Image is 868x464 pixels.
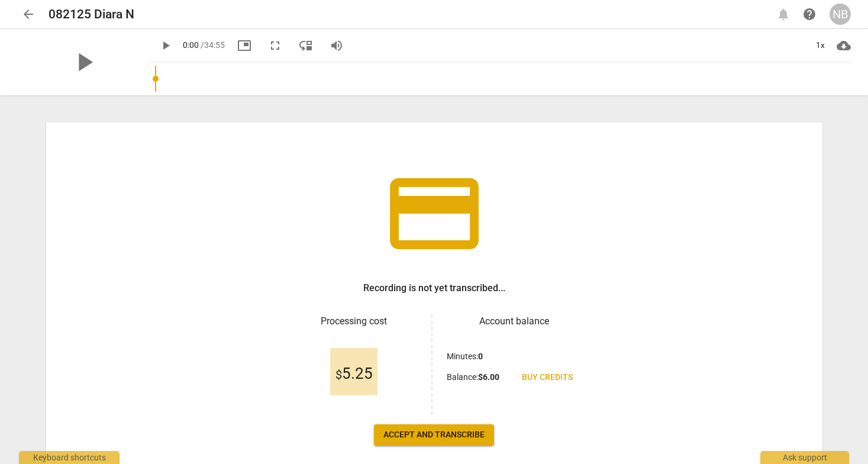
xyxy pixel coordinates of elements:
[201,40,225,50] span: / 34:55
[268,38,282,53] span: fullscreen
[264,35,286,56] button: Fullscreen
[363,281,505,295] h3: Recording is not yet transcribed...
[837,38,851,53] span: cloud_download
[802,7,817,21] span: help
[512,367,582,388] a: Buy credits
[381,160,488,267] span: credit_card
[447,371,499,384] p: Balance :
[522,372,573,384] span: Buy credits
[299,38,313,53] span: move_down
[335,368,342,382] span: $
[799,4,820,25] a: Help
[286,314,422,328] h3: Processing cost
[478,372,499,382] b: $ 6.00
[183,40,199,50] span: 0:00
[374,424,494,446] button: Accept and transcribe
[159,38,173,53] span: play_arrow
[478,352,483,361] b: 0
[19,451,120,464] div: Keyboard shortcuts
[155,35,176,56] button: Play
[447,350,483,363] p: Minutes :
[295,35,317,56] button: View player as separate pane
[237,38,251,53] span: picture_in_picture
[234,35,255,56] button: Picture in picture
[69,47,99,78] span: play_arrow
[760,451,849,464] div: Ask support
[49,7,134,22] h2: 082125 Diara N
[383,429,485,441] span: Accept and transcribe
[447,314,582,328] h3: Account balance
[21,7,36,21] span: arrow_back
[335,365,373,383] span: 5.25
[330,38,344,53] span: volume_up
[809,36,832,55] div: 1x
[326,35,347,56] button: Volume
[830,4,851,25] button: NB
